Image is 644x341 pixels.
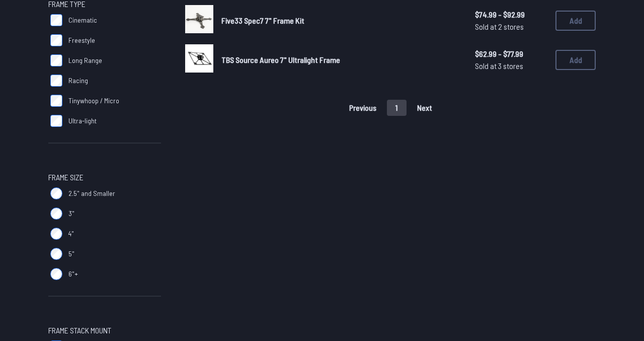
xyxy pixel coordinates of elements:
[68,76,88,86] span: Racing
[68,269,78,279] span: 6"+
[68,209,74,219] span: 3"
[555,50,596,70] button: Add
[50,34,62,46] input: Freestyle
[68,35,95,45] span: Freestyle
[221,54,459,66] a: TBS Source Aureo 7" Ultralight Frame
[68,15,97,25] span: Cinematic
[50,187,62,199] input: 2.5" and Smaller
[475,48,547,60] span: $62.99 - $77.99
[50,115,62,127] input: Ultra-light
[68,55,102,65] span: Long Range
[68,116,97,126] span: Ultra-light
[50,14,62,26] input: Cinematic
[475,9,547,21] span: $74.99 - $92.99
[185,44,213,73] img: image
[50,228,62,240] input: 4"
[50,248,62,260] input: 5"
[68,188,115,198] span: 2.5" and Smaller
[221,16,304,25] span: Five33 Spec7 7" Frame Kit
[68,249,74,259] span: 5"
[221,15,459,27] a: Five33 Spec7 7" Frame Kit
[185,44,213,76] a: image
[50,75,62,87] input: Racing
[48,171,84,183] span: Frame Size
[50,268,62,280] input: 6"+
[68,229,74,239] span: 4"
[387,100,407,116] button: 1
[68,96,119,106] span: Tinywhoop / Micro
[555,11,596,31] button: Add
[50,54,62,66] input: Long Range
[50,95,62,107] input: Tinywhoop / Micro
[50,208,62,220] input: 3"
[185,5,213,36] a: image
[221,55,340,64] span: TBS Source Aureo 7" Ultralight Frame
[475,60,547,72] span: Sold at 3 stores
[48,324,111,336] span: Frame Stack Mount
[475,21,547,33] span: Sold at 2 stores
[185,5,213,33] img: image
